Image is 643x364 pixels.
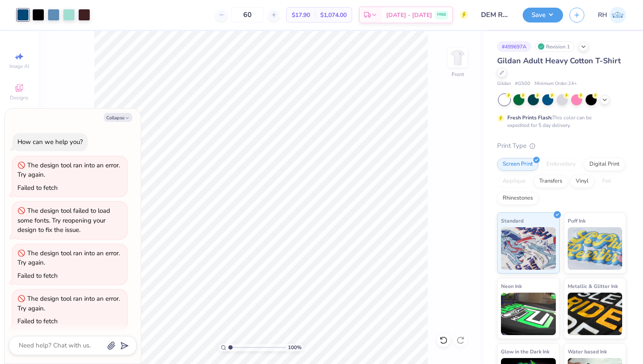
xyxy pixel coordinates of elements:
[497,192,538,205] div: Rhinestones
[386,11,432,20] span: [DATE] - [DATE]
[231,7,264,23] input: – –
[437,12,446,18] span: FREE
[9,63,29,70] span: Image AI
[570,175,594,188] div: Vinyl
[535,80,577,87] span: Minimum Order: 24 +
[449,49,466,66] img: Front
[497,80,511,87] span: Gildan
[17,271,58,280] div: Failed to fetch
[501,282,522,291] span: Neon Ink
[568,293,623,335] img: Metallic & Glitter Ink
[568,347,607,356] span: Water based Ink
[501,347,549,356] span: Glow in the Dark Ink
[497,141,626,151] div: Print Type
[497,41,531,52] div: # 499697A
[568,216,586,225] span: Puff Ink
[10,94,28,101] span: Designs
[320,11,347,20] span: $1,074.00
[17,138,83,146] div: How can we help you?
[598,10,607,20] span: RH
[507,114,612,129] div: This color can be expedited for 5 day delivery.
[292,11,310,20] span: $17.90
[523,8,563,23] button: Save
[17,249,120,267] div: The design tool ran into an error. Try again.
[501,216,524,225] span: Standard
[568,282,618,291] span: Metallic & Glitter Ink
[501,227,556,270] img: Standard
[497,158,538,171] div: Screen Print
[497,56,621,66] span: Gildan Adult Heavy Cotton T-Shirt
[288,344,302,351] span: 100 %
[17,206,110,234] div: The design tool failed to load some fonts. Try reopening your design to fix the issue.
[104,113,132,122] button: Collapse
[598,7,626,23] a: RH
[507,114,552,121] strong: Fresh Prints Flash:
[534,175,568,188] div: Transfers
[452,71,464,78] div: Front
[17,294,120,313] div: The design tool ran into an error. Try again.
[609,7,626,23] img: Ryen Heigley
[515,80,530,87] span: # G500
[17,161,120,179] div: The design tool ran into an error. Try again.
[475,6,516,23] input: Untitled Design
[501,293,556,335] img: Neon Ink
[497,175,531,188] div: Applique
[568,227,623,270] img: Puff Ink
[541,158,581,171] div: Embroidery
[584,158,625,171] div: Digital Print
[597,175,617,188] div: Foil
[535,41,575,52] div: Revision 1
[17,317,58,325] div: Failed to fetch
[17,183,58,192] div: Failed to fetch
